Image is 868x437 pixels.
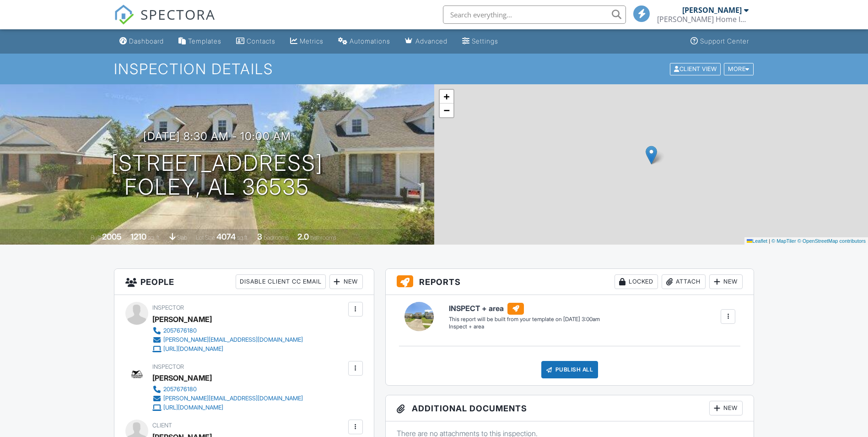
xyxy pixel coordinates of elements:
span: bathrooms [310,234,336,241]
span: Inspector [152,363,184,370]
a: [URL][DOMAIN_NAME] [152,344,303,354]
a: Templates [175,33,225,50]
div: 4074 [216,232,236,241]
a: Zoom out [440,104,453,117]
h1: [STREET_ADDRESS] Foley, AL 36535 [111,151,323,200]
a: 2057676180 [152,326,303,335]
div: Publish All [541,361,598,378]
span: | [769,238,770,244]
a: Advanced [401,33,451,50]
div: Settings [472,37,498,45]
div: New [329,274,363,289]
a: SPECTORA [114,12,216,32]
h3: Reports [386,269,754,295]
div: 1210 [130,232,146,241]
div: Metrics [300,37,323,45]
span: SPECTORA [140,5,216,24]
a: Support Center [687,33,753,50]
a: [PERSON_NAME][EMAIL_ADDRESS][DOMAIN_NAME] [152,394,303,403]
a: © OpenStreetMap contributors [798,238,866,244]
div: New [709,274,743,289]
div: This report will be built from your template on [DATE] 3:00am [449,316,600,323]
a: © MapTiler [771,238,796,244]
div: Contacts [247,37,275,45]
div: Templates [188,37,221,45]
div: Disable Client CC Email [236,274,326,289]
h3: [DATE] 8:30 am - 10:00 am [143,130,291,142]
h6: INSPECT + area [449,303,600,315]
a: 2057676180 [152,385,303,394]
a: Client View [669,65,723,72]
span: bedrooms [264,234,289,241]
div: [PERSON_NAME][EMAIL_ADDRESS][DOMAIN_NAME] [163,336,303,344]
div: 2057676180 [163,386,197,393]
a: [URL][DOMAIN_NAME] [152,403,303,412]
span: − [443,104,449,116]
div: Inspect + area [449,323,600,331]
div: 3 [257,232,262,241]
div: Locked [615,274,658,289]
div: Dashboard [129,37,164,45]
a: Metrics [286,33,327,50]
span: + [443,91,449,102]
div: 2.0 [297,232,309,241]
div: [URL][DOMAIN_NAME] [163,404,223,411]
div: New [709,401,743,415]
div: [PERSON_NAME] [152,371,212,385]
img: The Best Home Inspection Software - Spectora [114,5,134,25]
a: Zoom in [440,90,453,104]
div: [PERSON_NAME] [682,5,742,15]
h1: Inspection Details [114,61,755,77]
div: More [724,63,754,75]
h3: Additional Documents [386,395,754,421]
span: slab [177,234,187,241]
div: Advanced [415,37,447,45]
span: sq.ft. [237,234,248,241]
div: Client View [670,63,721,75]
img: Marker [646,146,657,164]
a: Leaflet [747,238,767,244]
div: Support Center [700,37,749,45]
span: Lot Size [196,234,215,241]
div: [URL][DOMAIN_NAME] [163,345,223,353]
span: Client [152,422,172,429]
div: [PERSON_NAME][EMAIL_ADDRESS][DOMAIN_NAME] [163,395,303,402]
span: Built [91,234,101,241]
span: Inspector [152,304,184,311]
a: Contacts [232,33,279,50]
a: Automations (Basic) [334,33,394,50]
div: Attach [662,274,706,289]
div: 2057676180 [163,327,197,334]
a: Settings [458,33,502,50]
div: Automations [350,37,390,45]
h3: People [114,269,374,295]
span: sq. ft. [148,234,161,241]
input: Search everything... [443,5,626,24]
div: [PERSON_NAME] [152,312,212,326]
div: 2005 [102,232,122,241]
a: Dashboard [116,33,167,50]
div: Higgins Home Inspection [657,15,749,24]
a: [PERSON_NAME][EMAIL_ADDRESS][DOMAIN_NAME] [152,335,303,344]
